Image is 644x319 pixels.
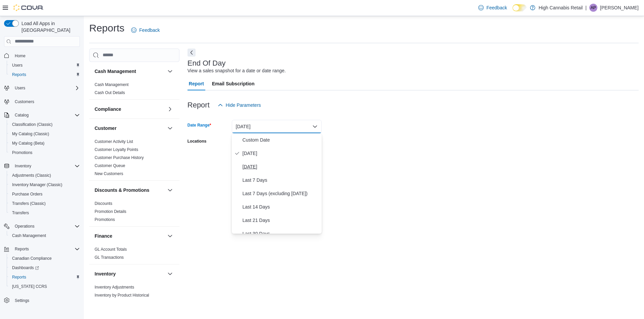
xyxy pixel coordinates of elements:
span: Email Subscription [212,77,255,90]
span: Inventory Manager (Classic) [9,181,80,189]
h3: End Of Day [187,59,226,67]
span: Last 21 Days [243,216,319,224]
span: Settings [15,298,29,303]
span: Reports [12,72,26,77]
button: Users [1,83,83,93]
span: New Customers [95,171,123,176]
span: Operations [12,222,80,230]
button: My Catalog (Classic) [7,129,83,139]
span: Reports [9,71,80,79]
span: Operations [15,224,35,229]
a: Customer Purchase History [95,155,144,160]
button: Cash Management [166,67,174,75]
h3: Finance [95,233,112,239]
a: Canadian Compliance [9,254,54,262]
span: Washington CCRS [9,283,80,291]
button: Users [7,61,83,70]
span: Report [189,77,204,90]
span: Transfers (Classic) [9,200,80,208]
input: Dark Mode [513,4,527,11]
button: Hide Parameters [215,98,264,112]
a: [US_STATE] CCRS [9,283,50,291]
a: My Catalog (Classic) [9,130,52,138]
button: Transfers (Classic) [7,199,83,208]
button: Inventory [95,270,165,277]
button: Inventory Manager (Classic) [7,180,83,189]
h3: Cash Management [95,68,136,75]
span: [DATE] [243,149,319,157]
span: Cash Management [95,82,128,87]
div: Cash Management [89,81,179,99]
a: Customer Activity List [95,139,133,144]
button: Transfers [7,208,83,218]
span: Promotions [12,150,33,155]
span: Users [15,85,25,91]
span: Canadian Compliance [12,256,52,261]
button: Inventory [12,162,34,170]
span: Customers [12,97,80,106]
span: Inventory Adjustments [95,285,134,290]
button: Cash Management [7,231,83,240]
span: Feedback [139,27,160,33]
p: High Cannabis Retail [539,4,583,12]
button: Inventory [166,270,174,278]
a: Users [9,61,25,69]
a: Customer Loyalty Points [95,147,138,152]
a: Inventory by Product Historical [95,293,149,298]
span: Customer Queue [95,163,125,168]
a: GL Transactions [95,255,124,260]
p: | [585,4,587,12]
span: GL Account Totals [95,247,127,252]
button: Adjustments (Classic) [7,171,83,180]
button: Cash Management [95,68,165,75]
button: Operations [12,222,37,230]
span: Last 30 Days [243,230,319,238]
a: Transfers (Classic) [9,200,48,208]
h3: Report [187,101,210,109]
h3: Customer [95,125,116,132]
a: Feedback [128,23,162,37]
span: Inventory Manager (Classic) [12,182,62,187]
p: [PERSON_NAME] [600,4,639,12]
button: Classification (Classic) [7,120,83,129]
button: Finance [95,233,165,239]
span: Users [9,61,80,69]
h3: Inventory [95,270,116,277]
a: My Catalog (Beta) [9,139,47,147]
img: Cova [13,4,44,11]
a: Cash Management [9,232,49,240]
span: Customer Loyalty Points [95,147,138,152]
span: My Catalog (Classic) [12,131,49,137]
a: Reports [9,71,29,79]
a: GL Account Totals [95,247,127,252]
a: Promotion Details [95,209,126,214]
button: Finance [166,232,174,240]
button: Settings [1,295,83,305]
span: Purchase Orders [9,190,80,198]
span: Customer Purchase History [95,155,144,160]
button: Promotions [7,148,83,157]
span: Discounts [95,201,112,206]
div: Discounts & Promotions [89,200,179,226]
span: My Catalog (Beta) [9,139,80,147]
div: Finance [89,245,179,264]
button: My Catalog (Beta) [7,139,83,148]
span: Last 14 Days [243,203,319,211]
button: Operations [1,222,83,231]
button: Catalog [1,110,83,120]
button: Customer [166,124,174,132]
a: Purchase Orders [9,190,45,198]
button: Discounts & Promotions [166,186,174,194]
button: Reports [7,272,83,282]
a: Reports [9,273,29,281]
span: Dashboards [9,264,80,272]
a: Customer Queue [95,163,125,168]
a: Discounts [95,201,112,206]
span: Feedback [486,4,507,11]
button: Canadian Compliance [7,254,83,263]
label: Date Range [187,123,211,128]
span: Inventory [12,162,80,170]
span: Inventory On Hand by Package [95,301,151,306]
button: Compliance [95,106,165,112]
